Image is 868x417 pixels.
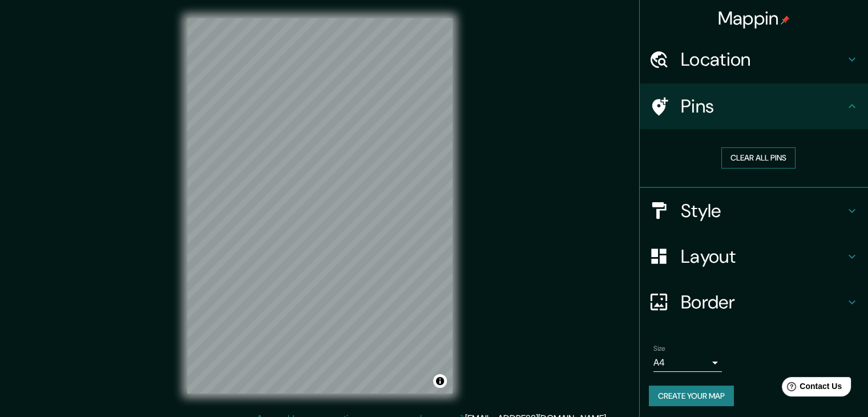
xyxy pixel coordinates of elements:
h4: Border [681,291,845,314]
h4: Style [681,199,845,222]
img: pin-icon.png [781,15,790,25]
h4: Location [681,48,845,71]
button: Clear all pins [721,147,796,169]
h4: Layout [681,245,845,268]
div: A4 [653,354,722,372]
iframe: Help widget launcher [766,372,855,404]
h4: Mappin [718,7,790,30]
div: Layout [640,234,868,279]
h4: Pins [681,95,845,118]
button: Toggle attribution [433,374,447,388]
div: Location [640,37,868,82]
canvas: Map [187,18,453,394]
div: Border [640,279,868,325]
div: Pins [640,83,868,129]
div: Style [640,188,868,234]
label: Size [653,343,665,353]
button: Create your map [649,386,734,407]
